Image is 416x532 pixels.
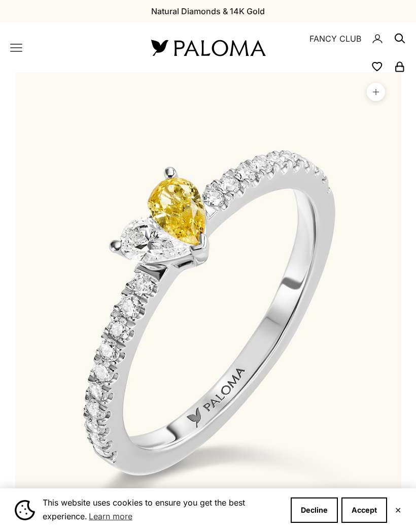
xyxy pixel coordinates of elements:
nav: Secondary navigation [289,22,406,73]
p: Natural Diamonds & 14K Gold [151,5,265,18]
button: Close [395,507,401,513]
button: Decline [291,497,338,523]
span: This website uses cookies to ensure you get the best experience. [43,496,283,524]
img: Cookie banner [15,500,35,520]
a: Learn more [87,509,134,524]
a: FANCY CLUB [309,32,361,45]
button: Accept [341,497,387,523]
nav: Primary navigation [10,42,127,54]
